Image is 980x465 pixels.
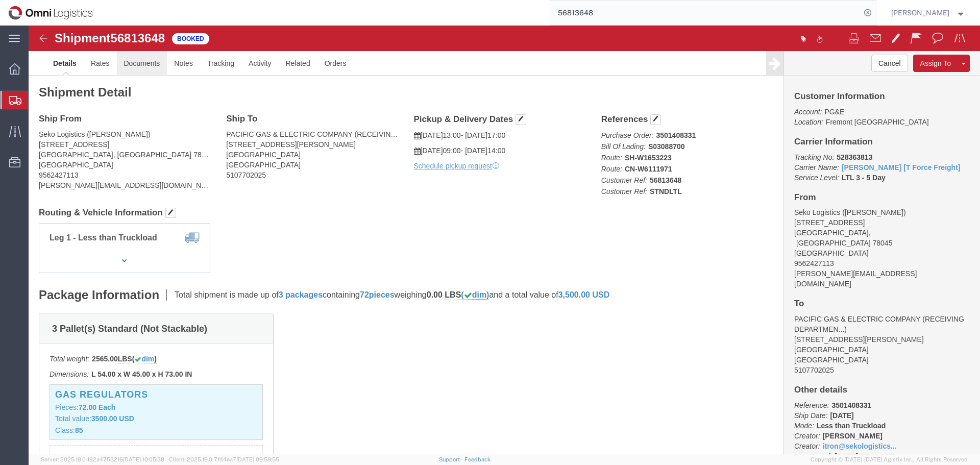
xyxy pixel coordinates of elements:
[891,7,966,19] button: [PERSON_NAME]
[811,455,968,464] span: Copyright © [DATE]-[DATE] Agistix Inc., All Rights Reserved
[464,456,491,462] a: Feedback
[236,456,279,462] span: [DATE] 09:58:55
[7,5,95,20] img: logo
[169,456,279,462] span: Client: 2025.19.0-7f44ea7
[29,26,980,454] iframe: FS Legacy Container
[550,1,861,25] input: Search for shipment number, reference number
[41,456,164,462] span: Server: 2025.19.0-192a4753216
[891,7,949,18] span: Robert Delbosque
[439,456,464,462] a: Support
[123,456,164,462] span: [DATE] 10:05:38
